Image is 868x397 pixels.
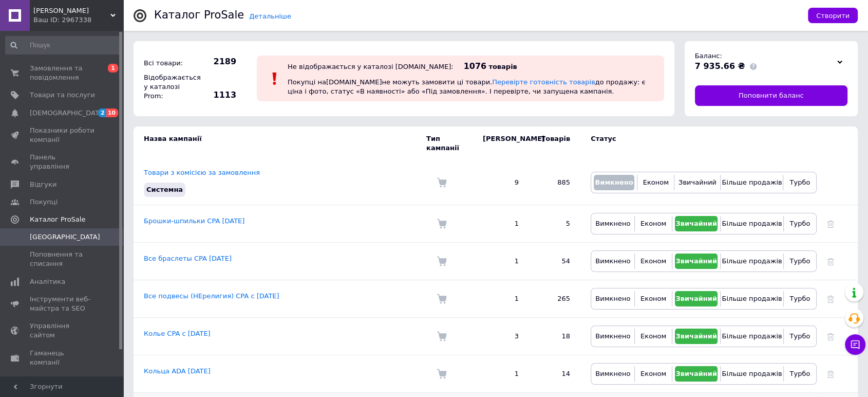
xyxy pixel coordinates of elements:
img: :exclamation: [267,71,282,86]
a: Колье CPA с [DATE] [144,330,211,337]
td: 885 [529,160,580,205]
span: Вимкнено [595,295,630,302]
a: Видалити [827,332,834,340]
span: [GEOGRAPHIC_DATA] [30,232,100,242]
a: Видалити [827,257,834,265]
td: Товарів [529,127,580,160]
span: Вимкнено [595,332,630,340]
a: Все подвесы (НЕрелигия) CPA с [DATE] [144,292,279,300]
span: Більше продажів [722,220,782,227]
button: Звичайний [677,175,718,190]
button: Економ [637,329,669,344]
span: Системна [146,186,183,193]
a: Видалити [827,220,834,227]
button: Чат з покупцем [845,334,865,355]
button: Турбо [786,216,814,231]
button: Звичайний [675,254,718,269]
img: Комісія за замовлення [437,256,447,266]
span: Турбо [789,295,810,302]
span: 1113 [200,89,236,101]
td: 9 [473,160,529,205]
span: Гаманець компанії [30,349,95,367]
span: Звичайний [675,220,717,227]
span: Економ [640,332,666,340]
span: Поповнити баланс [739,91,804,100]
span: Більше продажів [722,257,782,265]
span: 10 [106,109,118,117]
img: Комісія за замовлення [437,369,447,379]
a: Поповнити баланс [695,85,848,106]
button: Економ [640,175,671,190]
span: Звичайний [675,370,717,377]
td: [PERSON_NAME] [473,127,529,160]
button: Турбо [786,254,814,269]
img: Комісія за замовлення [437,294,447,304]
span: Економ [640,257,666,265]
button: Більше продажів [723,366,780,382]
button: Більше продажів [723,329,780,344]
button: Більше продажів [723,216,780,231]
span: Турбо [789,332,810,340]
span: Економ [640,370,666,377]
button: Вимкнено [594,254,632,269]
span: Звичайний [675,257,717,265]
div: Не відображається у каталозі [DOMAIN_NAME]: [288,63,454,70]
a: Кольца ADA [DATE] [144,367,211,375]
button: Звичайний [675,291,718,306]
td: Назва кампанії [134,127,426,160]
img: Комісія за замовлення [437,219,447,229]
input: Пошук [5,36,121,55]
span: 1076 [464,61,487,71]
span: Інструменти веб-майстра та SEO [30,295,95,313]
td: 1 [473,355,529,393]
td: 3 [473,318,529,355]
button: Вимкнено [594,366,632,382]
button: Більше продажів [723,254,780,269]
span: 7 935.66 ₴ [695,61,745,71]
td: 265 [529,280,580,318]
span: товарів [488,63,517,70]
a: Перевірте готовність товарів [492,78,595,86]
span: Більше продажів [722,332,782,340]
span: Звичайний [678,178,716,186]
span: Маркет [30,375,56,385]
button: Турбо [786,366,814,382]
button: Економ [637,216,669,231]
td: Тип кампанії [426,127,473,160]
a: Все браслеты CPA [DATE] [144,255,232,262]
span: Економ [640,295,666,302]
button: Звичайний [675,329,718,344]
span: Вимкнено [595,257,630,265]
a: Брошки-шпильки CPA [DATE] [144,217,244,225]
span: Звичайний [675,295,717,302]
button: Більше продажів [723,291,780,306]
span: Створити [816,12,850,20]
span: Управління сайтом [30,321,95,340]
img: Комісія за замовлення [437,177,447,188]
span: Вимкнено [595,370,630,377]
a: Товари з комісією за замовлення [144,169,260,176]
div: Всі товари: [141,56,198,70]
button: Вимкнено [594,291,632,306]
span: Покупці на [DOMAIN_NAME] не можуть замовити ці товари. до продажу: є ціна і фото, статус «В наявн... [288,78,645,95]
span: Вимкнено [595,178,633,186]
a: Детальніше [249,12,291,20]
span: Більше продажів [722,370,782,377]
span: 1 [108,64,118,73]
span: Турбо [789,220,810,227]
a: Видалити [827,370,834,377]
span: 2189 [200,56,236,67]
span: 2 [98,109,106,117]
button: Турбо [786,175,814,190]
span: Більше продажів [722,295,782,302]
button: Економ [637,291,669,306]
td: 1 [473,243,529,280]
span: Замовлення та повідомлення [30,64,95,82]
td: 1 [473,205,529,243]
span: Каталог ProSale [30,215,85,224]
span: Економ [640,220,666,227]
td: 54 [529,243,580,280]
button: Вимкнено [594,175,634,190]
td: 18 [529,318,580,355]
td: Статус [580,127,817,160]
